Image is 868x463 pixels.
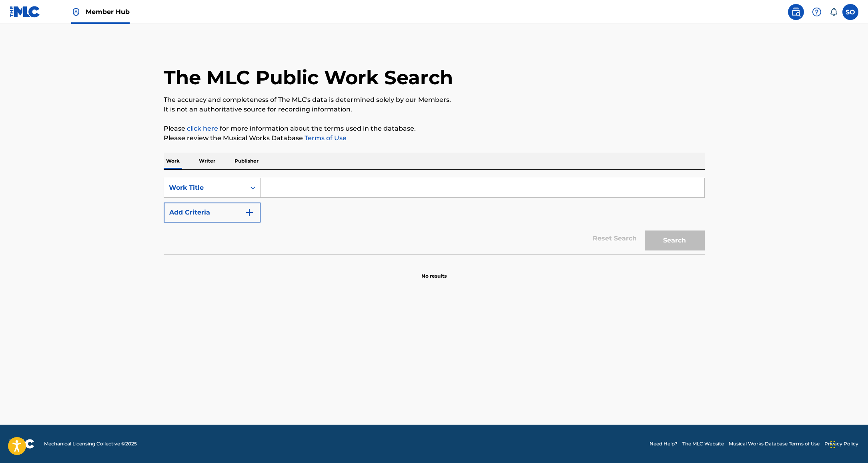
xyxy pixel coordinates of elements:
[187,125,218,132] a: click here
[846,319,868,383] iframe: Resource Center
[649,440,678,447] a: Need Help?
[788,4,804,20] a: Public Search
[791,7,801,17] img: search
[830,433,835,457] div: Drag
[830,8,838,16] div: Notifications
[196,153,218,169] p: Writer
[842,4,858,20] div: User Menu
[164,178,705,254] form: Search Form
[809,4,825,20] div: Help
[86,7,130,16] span: Member Hub
[10,439,34,449] img: logo
[232,153,261,169] p: Publisher
[164,66,453,89] h1: The MLC Public Work Search
[164,133,705,143] p: Please review the Musical Works Database
[164,203,261,223] button: Add Criteria
[812,7,822,17] img: help
[245,208,254,217] img: 9d2ae6d4665cec9f34b9.svg
[682,440,724,447] a: The MLC Website
[303,134,347,142] a: Terms of Use
[164,95,705,105] p: The accuracy and completeness of The MLC's data is determined solely by our Members.
[10,6,40,18] img: MLC Logo
[164,153,182,169] p: Work
[169,183,241,193] div: Work Title
[421,263,447,280] p: No results
[824,440,858,447] a: Privacy Policy
[828,425,868,463] iframe: Chat Widget
[164,124,705,133] p: Please for more information about the terms used in the database.
[164,105,705,114] p: It is not an authoritative source for recording information.
[44,440,137,447] span: Mechanical Licensing Collective © 2025
[729,440,820,447] a: Musical Works Database Terms of Use
[71,7,81,17] img: Top Rightsholder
